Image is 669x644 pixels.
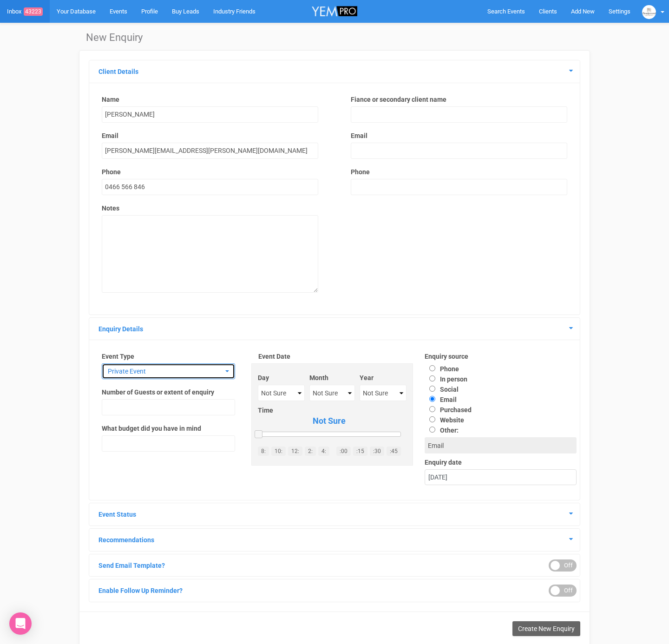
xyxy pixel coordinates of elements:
input: Website [429,416,435,422]
span: Search Events [487,8,525,15]
label: Other: [425,425,569,435]
a: Enable Follow Up Reminder? [98,587,183,594]
button: Private Event [102,363,235,379]
a: :00 [336,447,351,456]
a: Enquiry Details [98,325,143,333]
input: Phone [429,365,435,371]
span: Clients [539,8,557,15]
a: 10: [271,447,286,456]
img: BGLogo.jpg [642,5,656,19]
label: Phone [102,167,121,177]
h1: New Enquiry [86,32,583,43]
div: [DATE] [425,470,576,485]
a: Client Details [98,68,138,75]
label: Notes [102,204,318,213]
input: Social [429,386,435,392]
a: Send Email Template? [98,562,165,569]
label: Name [102,95,318,104]
a: 8: [258,447,269,456]
span: Private Event [108,367,223,376]
a: Recommendations [98,536,154,544]
a: Event Status [98,511,136,518]
label: Event Date [258,352,406,361]
label: In person [425,375,467,383]
label: Month [309,373,355,382]
a: :45 [387,447,401,456]
label: Event Type [102,352,235,361]
label: Phone [351,167,370,177]
a: 2: [305,447,316,456]
label: Time [258,406,400,415]
label: Enquiry source [425,352,577,361]
a: 12: [288,447,302,456]
a: :15 [353,447,367,456]
label: Year [360,373,406,382]
div: Open Intercom Messenger [9,612,32,635]
label: Social [425,386,459,393]
label: Email [102,131,318,140]
input: Other: [429,427,435,433]
button: Create New Enquiry [512,621,580,636]
label: Day [258,373,304,382]
label: Website [425,416,464,424]
label: Enquiry date [425,458,577,467]
label: Email [425,396,457,403]
label: What budget did you have in mind [102,424,201,433]
span: Not Sure [258,415,400,427]
label: Number of Guests or extent of enquiry [102,388,214,397]
input: Email [429,396,435,402]
span: Add New [571,8,595,15]
label: Purchased [425,406,472,414]
input: In person [429,375,435,381]
span: Create New Enquiry [518,625,575,632]
label: Email [351,131,567,140]
label: Fiance or secondary client name [351,95,567,104]
span: 43223 [24,7,43,16]
a: :30 [370,447,384,456]
input: Purchased [429,406,435,412]
label: Phone [425,365,459,373]
a: 4: [318,447,329,456]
